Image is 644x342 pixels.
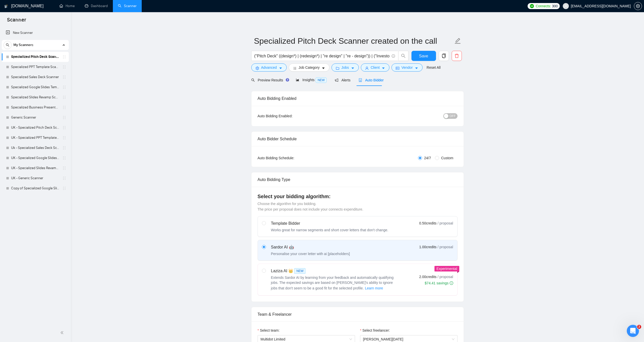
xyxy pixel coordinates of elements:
[271,268,398,274] div: Laziza AI
[294,268,305,274] span: NEW
[62,146,66,150] span: holder
[419,53,428,59] span: Save
[258,328,280,333] label: Select team:
[634,4,642,8] a: setting
[450,281,453,285] span: info-circle
[398,51,408,61] button: search
[11,72,59,82] a: Specialized Sales Deck Scanner
[382,66,385,70] span: caret-down
[296,78,327,82] span: Insights
[530,4,534,8] img: upwork-logo.png
[271,276,394,290] span: Extends Sardor AI by learning from your feedback and automatically qualifying jobs. The expected ...
[452,51,462,61] button: delete
[279,66,282,70] span: caret-down
[335,78,350,82] span: Alerts
[258,172,458,187] div: Auto Bidding Type
[2,28,69,38] li: New Scanner
[289,63,329,72] button: barsJob Categorycaret-down
[11,52,59,62] a: Specialized Pitch Deck Scanner created on the call
[11,183,59,193] a: Copy of Specialized Google Slides Template Scanner created on the call
[439,54,449,58] span: copy
[254,53,389,59] input: Search Freelance Jobs...
[256,66,259,70] span: setting
[552,3,557,9] span: 300
[401,65,412,70] span: Vendor
[258,307,458,322] div: Team & Freelancer
[365,66,369,70] span: user
[62,55,66,59] span: holder
[634,2,642,10] button: setting
[627,325,639,337] iframe: Intercom live chat
[11,102,59,112] a: Specialized Business Presentation
[11,92,59,102] a: Specialized Slides Revamp Scanner
[60,330,65,335] span: double-left
[371,65,380,70] span: Client
[271,227,388,233] div: Works great for narrow segments and short cover letters that don't change.
[415,66,418,70] span: caret-down
[6,28,65,38] a: New Scanner
[285,78,290,82] div: Tooltip anchor
[351,66,355,70] span: caret-down
[322,66,325,70] span: caret-down
[336,66,339,70] span: folder
[271,251,350,256] div: Personalise your cover letter with ai [placeholders]
[11,123,59,133] a: UK - Specialized Pitch Deck Scanner
[11,112,59,123] a: Generic Scanner
[62,186,66,190] span: holder
[422,155,433,161] span: 24/7
[316,77,327,83] span: NEW
[11,163,59,173] a: UK - Specialized Slides Revamp Scanner
[2,40,69,193] li: My Scanners
[365,285,383,291] button: Laziza AI NEWExtends Sardor AI by learning from your feedback and automatically qualifying jobs. ...
[419,244,437,250] span: 1.00 credits
[359,78,362,82] span: robot
[438,244,453,249] span: / proposal
[363,337,403,341] span: [PERSON_NAME][DATE]
[13,40,33,50] span: My Scanners
[62,156,66,160] span: holder
[62,116,66,120] span: holder
[11,143,59,153] a: Uk - Specialized Sales Deck Scanner
[341,65,349,70] span: Jobs
[62,105,66,109] span: holder
[288,268,293,274] span: 👑
[3,16,30,27] span: Scanner
[335,78,338,82] span: notification
[296,78,299,82] span: area-chart
[251,78,255,82] span: search
[258,91,458,106] div: Auto Bidding Enabled
[365,285,383,291] span: Learn more
[118,4,137,8] a: searchScanner
[454,38,461,44] span: edit
[4,41,12,49] button: search
[419,274,437,280] span: 2.00 credits
[411,51,436,61] button: Save
[62,75,66,79] span: holder
[261,65,277,70] span: Advanced
[438,221,453,226] span: / proposal
[62,176,66,180] span: holder
[62,85,66,89] span: holder
[396,66,399,70] span: idcard
[452,54,462,58] span: delete
[399,54,408,58] span: search
[59,4,75,8] a: homeHome
[271,220,388,226] div: Template Bidder
[62,136,66,140] span: holder
[271,244,350,250] div: Sardor AI 🤖
[419,220,437,226] span: 0.50 credits
[391,63,422,72] button: idcardVendorcaret-down
[258,202,363,211] span: Choose the algorithm for you bidding. The price per proposal does not include your connects expen...
[11,153,59,163] a: UK - Specialized Google Slides Template Scanner
[251,63,287,72] button: settingAdvancedcaret-down
[392,54,395,58] span: info-circle
[637,325,641,329] span: 2
[450,113,456,119] span: OFF
[293,66,297,70] span: bars
[62,65,66,69] span: holder
[536,3,551,9] span: Connects:
[11,62,59,72] a: Specialized PPT Template Scanner
[361,63,390,72] button: userClientcaret-down
[564,4,568,8] span: user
